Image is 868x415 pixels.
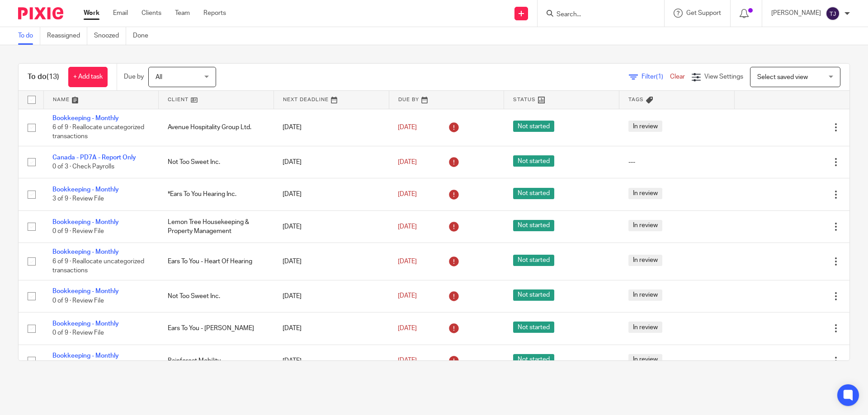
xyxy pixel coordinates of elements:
[159,280,274,312] td: Not Too Sweet Inc.
[52,124,144,140] span: 6 of 9 · Reallocate uncategorized transactions
[628,158,726,167] div: ---
[628,188,662,199] span: In review
[628,322,662,333] span: In review
[52,353,119,359] a: Bookkeeping - Monthly
[686,10,721,16] span: Get Support
[84,9,99,18] a: Work
[398,124,417,131] span: [DATE]
[513,289,554,301] span: Not started
[52,288,119,294] a: Bookkeeping - Monthly
[113,9,128,18] a: Email
[142,9,161,18] a: Clients
[274,243,389,280] td: [DATE]
[28,72,59,82] h1: To do
[274,345,389,377] td: [DATE]
[274,109,389,146] td: [DATE]
[156,74,162,80] span: All
[47,27,87,45] a: Reassigned
[52,330,104,336] span: 0 of 9 · Review File
[52,249,119,255] a: Bookkeeping - Monthly
[274,178,389,210] td: [DATE]
[556,11,637,19] input: Search
[513,354,554,365] span: Not started
[52,163,114,170] span: 0 of 3 · Check Payrolls
[175,9,190,18] a: Team
[398,358,417,364] span: [DATE]
[124,72,144,81] p: Due by
[159,243,274,280] td: Ears To You - Heart Of Hearing
[159,210,274,242] td: Lemon Tree Housekeeping & Property Management
[274,210,389,242] td: [DATE]
[398,159,417,165] span: [DATE]
[94,27,126,45] a: Snoozed
[642,74,670,80] span: Filter
[52,258,144,274] span: 6 of 9 · Reallocate uncategorized transactions
[757,74,808,80] span: Select saved view
[159,109,274,146] td: Avenue Hospitality Group Ltd.
[52,187,119,193] a: Bookkeeping - Monthly
[398,191,417,197] span: [DATE]
[52,219,119,225] a: Bookkeeping - Monthly
[771,9,821,18] p: [PERSON_NAME]
[52,228,104,234] span: 0 of 9 · Review File
[52,321,119,327] a: Bookkeeping - Monthly
[203,9,226,18] a: Reports
[52,298,104,304] span: 0 of 9 · Review File
[826,6,840,21] img: svg%3E
[398,258,417,265] span: [DATE]
[274,312,389,345] td: [DATE]
[398,293,417,299] span: [DATE]
[513,322,554,333] span: Not started
[513,188,554,199] span: Not started
[513,255,554,266] span: Not started
[628,289,662,301] span: In review
[398,224,417,230] span: [DATE]
[159,312,274,345] td: Ears To You - [PERSON_NAME]
[628,220,662,231] span: In review
[274,280,389,312] td: [DATE]
[628,354,662,365] span: In review
[133,27,155,45] a: Done
[513,155,554,167] span: Not started
[52,196,104,202] span: 3 of 9 · Review File
[274,146,389,178] td: [DATE]
[18,27,40,45] a: To do
[513,121,554,132] span: Not started
[52,115,119,121] a: Bookkeeping - Monthly
[628,121,662,132] span: In review
[398,325,417,331] span: [DATE]
[18,7,63,19] img: Pixie
[670,74,685,80] a: Clear
[159,178,274,210] td: *Ears To You Hearing Inc.
[704,74,743,80] span: View Settings
[52,154,136,161] a: Canada - PD7A - Report Only
[656,74,663,80] span: (1)
[513,220,554,231] span: Not started
[159,345,274,377] td: Rainforest Mobility
[47,73,59,80] span: (13)
[628,255,662,266] span: In review
[159,146,274,178] td: Not Too Sweet Inc.
[628,97,644,102] span: Tags
[68,67,108,87] a: + Add task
